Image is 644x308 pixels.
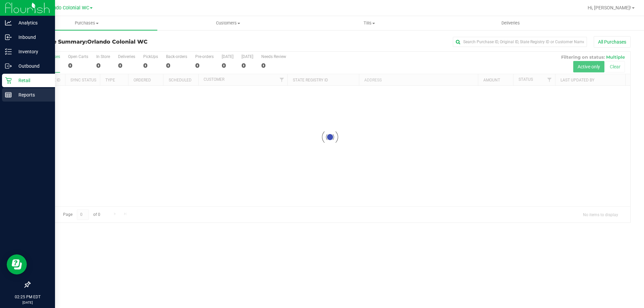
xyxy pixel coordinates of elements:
p: Retail [12,76,52,84]
p: Inventory [12,48,52,56]
span: Deliveries [492,20,529,26]
p: Outbound [12,62,52,70]
inline-svg: Analytics [5,19,12,26]
inline-svg: Retail [5,77,12,84]
a: Purchases [16,16,157,30]
a: Tills [299,16,440,30]
inline-svg: Reports [5,91,12,98]
span: Orlando Colonial WC [87,39,148,45]
span: Orlando Colonial WC [44,5,89,11]
a: Customers [157,16,299,30]
p: Inbound [12,33,52,41]
p: Reports [12,91,52,99]
h3: Purchase Summary: [30,39,230,45]
p: 02:25 PM EDT [3,294,52,300]
inline-svg: Inbound [5,34,12,41]
span: Purchases [16,20,157,26]
input: Search Purchase ID, Original ID, State Registry ID or Customer Name... [453,37,587,47]
inline-svg: Inventory [5,48,12,55]
iframe: Resource center [7,254,27,274]
a: Deliveries [440,16,581,30]
inline-svg: Outbound [5,63,12,69]
span: Tills [299,20,439,26]
p: [DATE] [3,300,52,305]
span: Hi, [PERSON_NAME]! [588,5,631,10]
span: Customers [158,20,298,26]
button: All Purchases [594,36,631,48]
p: Analytics [12,19,52,27]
